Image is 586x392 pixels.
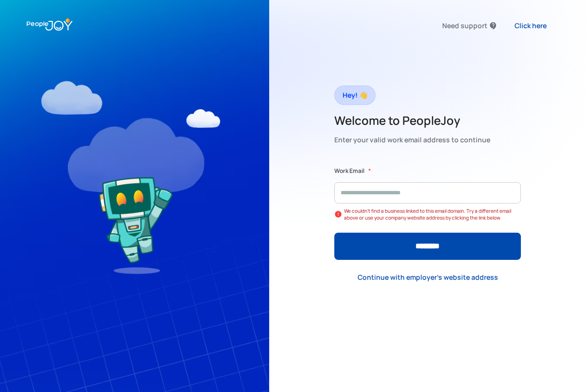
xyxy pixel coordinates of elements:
div: We couldn't find a business linked to this email domain. Try a different email above or use your ... [344,207,521,221]
div: Hey! 👋 [343,88,367,102]
h2: Welcome to PeopleJoy [334,113,490,128]
a: Continue with employer's website address [350,267,506,287]
div: Need support [442,19,487,33]
div: Enter your valid work email address to continue [334,133,490,147]
a: Click here [507,16,554,35]
div: Click here [515,21,547,31]
label: Work Email [334,166,364,176]
div: Continue with employer's website address [358,273,498,282]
